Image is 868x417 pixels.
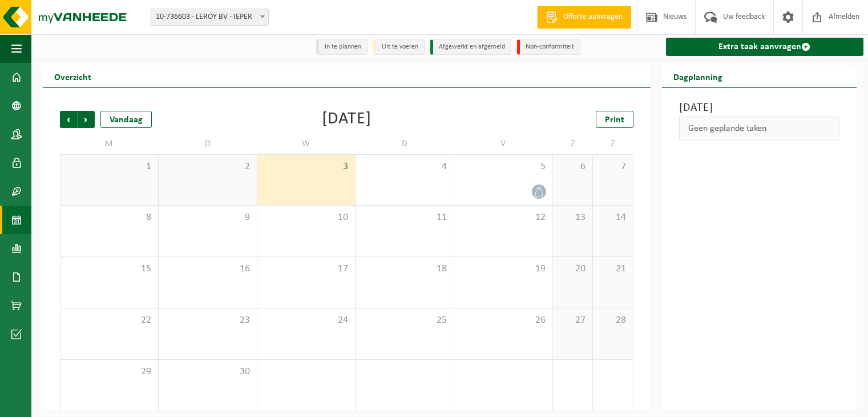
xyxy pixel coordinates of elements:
[151,9,268,25] span: 10-736603 - LEROY BV - IEPER
[322,111,372,128] div: [DATE]
[164,263,251,275] span: 16
[679,99,840,117] h3: [DATE]
[666,38,864,56] a: Extra taak aanvragen
[460,161,547,173] span: 5
[164,366,251,378] span: 30
[454,134,553,154] td: V
[599,314,627,327] span: 28
[66,366,152,378] span: 29
[662,65,734,87] h2: Dagplanning
[593,134,633,154] td: Z
[159,134,257,154] td: D
[560,11,625,23] span: Offerte aanvragen
[460,314,547,327] span: 26
[257,134,356,154] td: W
[78,111,95,128] span: Volgende
[66,314,152,327] span: 22
[361,263,448,275] span: 18
[679,117,840,141] div: Geen geplande taken
[596,111,633,128] a: Print
[263,314,350,327] span: 24
[60,111,77,128] span: Vorige
[599,161,627,173] span: 7
[263,211,350,224] span: 10
[599,211,627,224] span: 14
[164,211,251,224] span: 9
[559,161,587,173] span: 6
[66,263,152,275] span: 15
[43,65,103,87] h2: Overzicht
[263,263,350,275] span: 17
[263,161,350,173] span: 3
[559,263,587,275] span: 20
[164,314,251,327] span: 23
[361,161,448,173] span: 4
[164,161,251,173] span: 2
[430,39,511,55] li: Afgewerkt en afgemeld
[361,314,448,327] span: 25
[460,263,547,275] span: 19
[66,211,152,224] span: 8
[559,211,587,224] span: 13
[151,9,269,26] span: 10-736603 - LEROY BV - IEPER
[66,161,152,173] span: 1
[60,134,159,154] td: M
[537,6,631,29] a: Offerte aanvragen
[599,263,627,275] span: 21
[460,211,547,224] span: 12
[356,134,454,154] td: D
[100,111,152,128] div: Vandaag
[517,39,580,55] li: Non-conformiteit
[559,314,587,327] span: 27
[605,115,624,125] span: Print
[361,211,448,224] span: 11
[553,134,593,154] td: Z
[316,39,368,55] li: In te plannen
[373,39,425,55] li: Uit te voeren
